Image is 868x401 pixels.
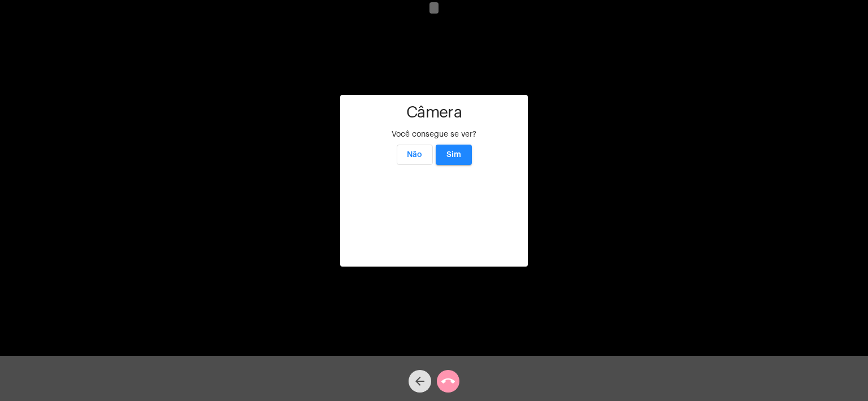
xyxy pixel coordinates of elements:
span: Não [407,151,422,159]
mat-icon: arrow_back [413,374,427,388]
button: Sim [436,145,472,165]
button: Não [397,145,433,165]
span: Sim [446,151,461,159]
mat-icon: call_end [441,374,455,388]
span: Você consegue se ver? [392,130,476,138]
h1: Câmera [349,104,519,121]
